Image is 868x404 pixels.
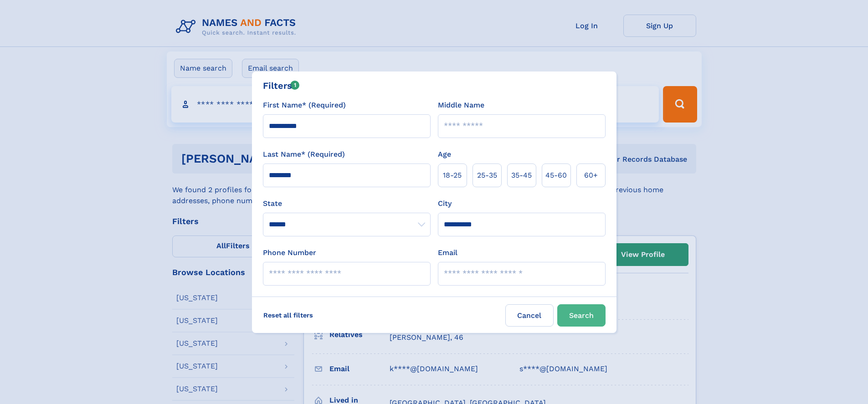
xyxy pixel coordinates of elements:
[545,170,567,181] span: 45‑60
[505,304,554,327] label: Cancel
[438,247,457,258] label: Email
[263,198,431,209] label: State
[511,170,532,181] span: 35‑45
[257,304,319,326] label: Reset all filters
[584,170,598,181] span: 60+
[263,149,345,160] label: Last Name* (Required)
[557,304,606,327] button: Search
[438,149,451,160] label: Age
[263,247,316,258] label: Phone Number
[438,100,484,111] label: Middle Name
[443,170,462,181] span: 18‑25
[438,198,452,209] label: City
[263,100,346,111] label: First Name* (Required)
[477,170,497,181] span: 25‑35
[263,79,300,92] div: Filters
